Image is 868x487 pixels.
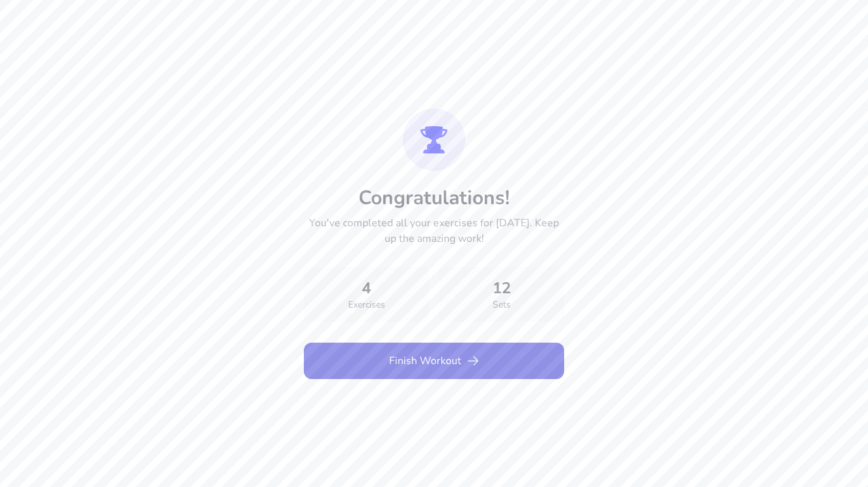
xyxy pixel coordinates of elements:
div: Sets [450,298,554,311]
button: Finish Workout [304,343,564,379]
div: 4 [314,278,418,298]
p: You've completed all your exercises for [DATE]. Keep up the amazing work! [304,215,564,246]
div: 12 [450,278,554,298]
div: Exercises [314,298,418,311]
h2: Congratulations! [304,187,564,210]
